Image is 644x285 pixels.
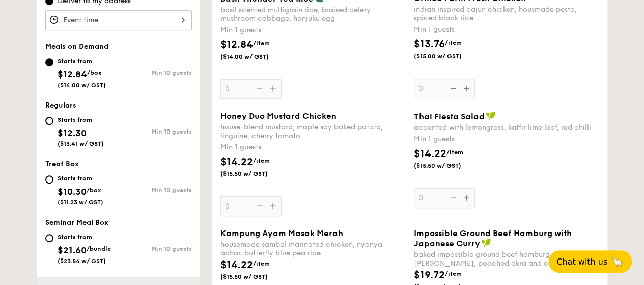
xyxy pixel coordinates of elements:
[220,6,406,23] div: basil scented multigrain rice, braised celery mushroom cabbage, hanjuku egg
[87,245,111,252] span: /bundle
[414,52,483,60] span: ($15.00 w/ GST)
[220,53,290,61] span: ($14.00 w/ GST)
[45,234,53,242] input: Starts from$21.60/bundle($23.54 w/ GST)Min 10 guests
[220,123,406,140] div: house-blend mustard, maple soy baked potato, linguine, cherry tomato
[220,25,406,35] div: Min 1 guests
[45,160,79,168] span: Treat Box
[414,269,445,281] span: $19.72
[414,134,599,144] div: Min 1 guests
[220,240,406,257] div: housemade sambal marinated chicken, nyonya achar, butterfly blue pea rice
[253,157,270,164] span: /item
[45,101,76,110] span: Regulars
[119,128,192,135] div: Min 10 guests
[45,175,53,184] input: Starts from$10.30/box($11.23 w/ GST)Min 10 guests
[414,24,599,35] div: Min 1 guests
[58,127,87,139] span: $12.30
[414,250,599,268] div: baked impossible ground beef hamburg, japanese [PERSON_NAME], poached okra and carrot
[87,69,102,76] span: /box
[58,116,104,124] div: Starts from
[220,156,253,168] span: $14.22
[58,257,106,265] span: ($23.54 w/ GST)
[414,228,572,248] span: Impossible Ground Beef Hamburg with Japanese Curry
[414,5,599,22] div: indian inspired cajun chicken, housmade pesto, spiced black rice
[119,69,192,76] div: Min 10 guests
[58,245,87,256] span: $21.60
[220,170,290,178] span: ($15.50 w/ GST)
[220,259,253,271] span: $14.22
[45,117,53,125] input: Starts from$12.30($13.41 w/ GST)Min 10 guests
[58,82,106,89] span: ($14.00 w/ GST)
[119,187,192,194] div: Min 10 guests
[481,238,491,247] img: icon-vegan.f8ff3823.svg
[414,162,483,170] span: ($15.50 w/ GST)
[87,187,101,194] span: /box
[445,39,462,46] span: /item
[45,10,192,30] input: Event time
[58,174,103,183] div: Starts from
[220,39,253,51] span: $12.84
[58,57,106,65] div: Starts from
[45,58,53,66] input: Starts from$12.84/box($14.00 w/ GST)Min 10 guests
[220,228,343,238] span: Kampung Ayam Masak Merah
[220,111,337,121] span: Honey Duo Mustard Chicken
[548,250,632,273] button: Chat with us🦙
[58,140,104,147] span: ($13.41 w/ GST)
[58,186,87,197] span: $10.30
[556,257,607,267] span: Chat with us
[414,123,599,132] div: accented with lemongrass, kaffir lime leaf, red chilli
[58,69,87,80] span: $12.84
[220,142,406,152] div: Min 1 guests
[486,111,496,120] img: icon-vegan.f8ff3823.svg
[58,199,103,206] span: ($11.23 w/ GST)
[220,273,290,281] span: ($15.50 w/ GST)
[446,149,463,156] span: /item
[414,38,445,50] span: $13.76
[611,256,624,268] span: 🦙
[445,270,462,277] span: /item
[119,245,192,252] div: Min 10 guests
[253,260,270,267] span: /item
[58,233,111,241] div: Starts from
[253,40,270,47] span: /item
[414,148,446,160] span: $14.22
[45,218,108,227] span: Seminar Meal Box
[414,112,485,121] span: Thai Fiesta Salad
[45,42,108,51] span: Meals on Demand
